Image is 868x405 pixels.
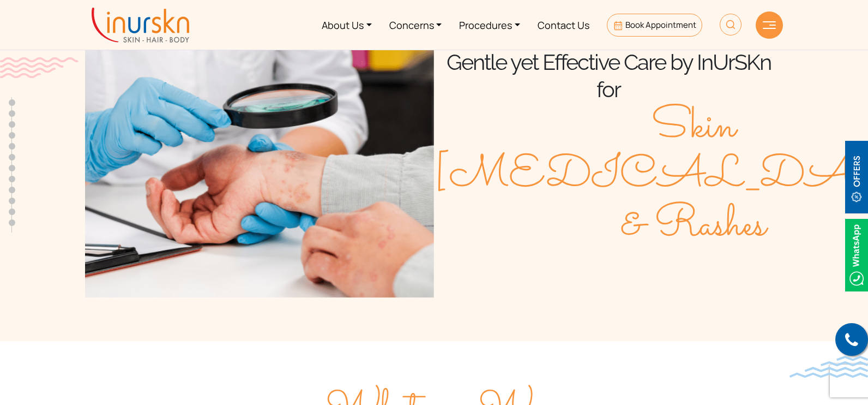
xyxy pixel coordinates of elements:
[568,273,654,283] span: Book Appointment
[789,356,868,378] img: bluewave
[845,219,868,291] img: Whatsappicon
[845,141,868,213] img: offerBt
[85,44,434,297] img: Banner Image
[313,4,381,45] a: About Us
[553,266,669,290] a: Book Appointmentorange-arrow
[642,275,654,282] img: orange-arrow
[720,14,742,35] img: HeaderSearch
[607,14,702,37] a: Book Appointment
[450,4,529,45] a: Procedures
[381,4,451,45] a: Concerns
[763,21,776,29] img: hamLine.svg
[434,49,783,103] div: Gentle yet Effective Care by InUrSKn for
[625,19,696,31] span: Book Appointment
[92,8,189,43] img: inurskn-logo
[845,248,868,260] a: Whatsappicon
[529,4,598,45] a: Contact Us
